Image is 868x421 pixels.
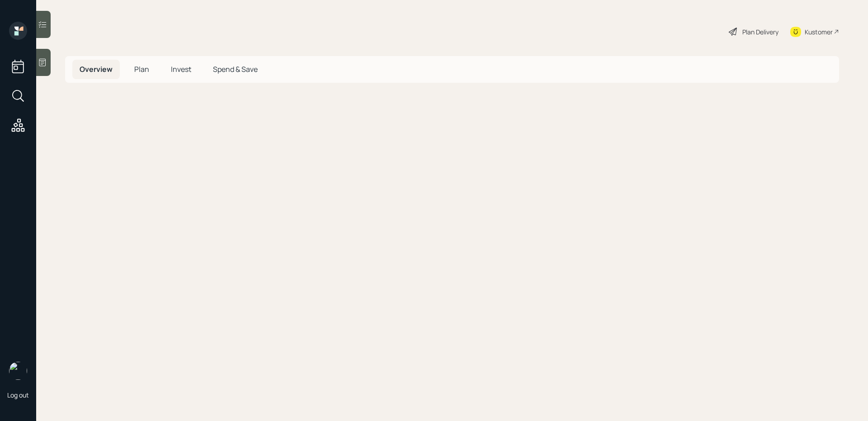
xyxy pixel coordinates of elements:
[7,391,29,399] div: Log out
[80,64,113,74] span: Overview
[742,27,778,37] div: Plan Delivery
[134,64,149,74] span: Plan
[9,362,27,380] img: sami-boghos-headshot.png
[171,64,191,74] span: Invest
[805,27,833,37] div: Kustomer
[213,64,258,74] span: Spend & Save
